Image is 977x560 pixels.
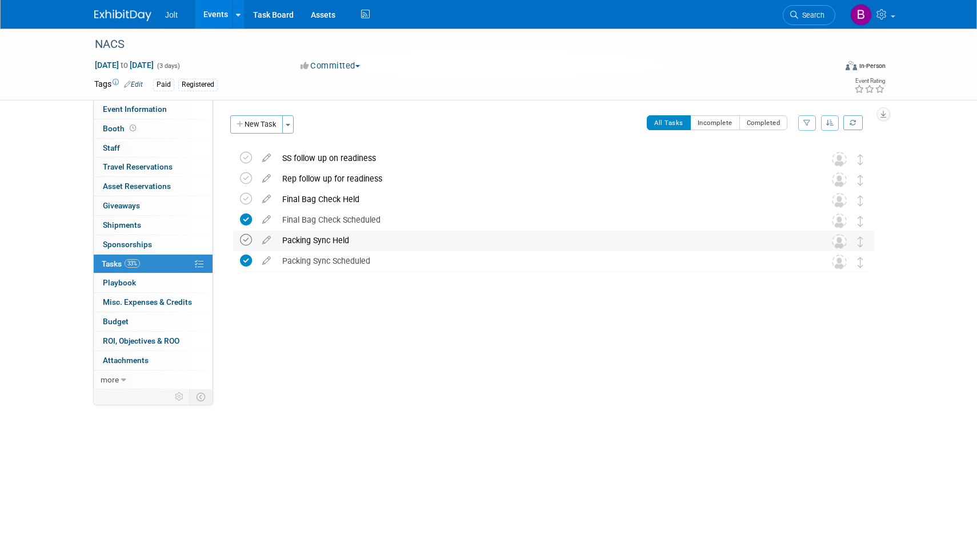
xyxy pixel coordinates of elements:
img: Format-Inperson.png [846,61,857,70]
span: Misc. Expenses & Credits [103,297,192,307]
span: Giveaways [103,201,140,210]
img: Unassigned [832,172,847,187]
a: Tasks33% [94,255,213,273]
a: Attachments [94,351,213,370]
span: ROI, Objectives & ROO [103,336,179,345]
a: Travel Reservations [94,158,213,176]
i: Move task [858,257,863,268]
span: Booth [103,124,138,133]
a: edit [257,256,277,266]
a: more [94,370,213,389]
td: Toggle Event Tabs [190,389,213,404]
span: Sponsorships [103,240,152,249]
span: Travel Reservations [103,162,173,171]
a: ROI, Objectives & ROO [94,332,213,350]
span: Search [798,11,824,19]
button: All Tasks [647,115,691,130]
a: edit [257,215,277,225]
td: Tags [94,78,143,91]
a: Event Information [94,100,213,119]
a: edit [257,174,277,184]
i: Move task [858,175,863,186]
div: Event Format [768,59,886,76]
span: [DATE] [DATE] [94,60,154,70]
div: Final Bag Check Scheduled [277,210,809,229]
span: to [119,61,130,70]
img: Unassigned [832,152,847,167]
span: Budget [103,317,129,326]
a: Asset Reservations [94,177,213,196]
img: Unassigned [832,213,847,228]
a: Giveaways [94,196,213,215]
span: Booth not reserved yet [127,124,138,132]
span: Tasks [102,259,140,268]
span: Staff [103,143,120,152]
a: Playbook [94,273,213,292]
span: 33% [125,259,140,268]
button: Completed [739,115,788,130]
div: Packing Sync Held [277,231,809,250]
button: Incomplete [690,115,740,130]
span: Shipments [103,220,141,229]
a: Sponsorships [94,235,213,254]
a: Staff [94,139,213,158]
a: edit [257,194,277,204]
img: Unassigned [832,193,847,208]
span: Jolt [165,10,178,19]
div: Paid [153,79,174,91]
span: Asset Reservations [103,182,171,191]
img: Unassigned [832,234,847,249]
div: Registered [178,79,218,91]
button: New Task [230,115,283,134]
span: Attachments [103,356,149,365]
a: Search [783,5,835,25]
span: (3 days) [156,62,180,70]
img: ExhibitDay [94,10,151,21]
div: NACS [91,34,818,55]
a: Budget [94,312,213,331]
i: Move task [858,195,863,206]
span: Playbook [103,278,136,287]
i: Move task [858,154,863,165]
div: Packing Sync Scheduled [277,251,809,271]
div: In-Person [859,62,886,70]
td: Personalize Event Tab Strip [170,389,190,404]
img: Unassigned [832,255,847,269]
a: Edit [124,80,143,88]
div: Event Rating [854,78,885,84]
a: Shipments [94,216,213,235]
a: edit [257,153,277,163]
div: Rep follow up for readiness [277,169,809,188]
span: more [101,375,119,384]
i: Move task [858,216,863,227]
img: Brooke Valderrama [850,4,872,26]
a: Booth [94,119,213,138]
a: edit [257,235,277,245]
i: Move task [858,236,863,247]
a: Refresh [843,115,863,130]
span: Event Information [103,104,167,114]
div: SS follow up on readiness [277,148,809,168]
button: Committed [297,60,365,72]
a: Misc. Expenses & Credits [94,293,213,312]
div: Final Bag Check Held [277,190,809,209]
